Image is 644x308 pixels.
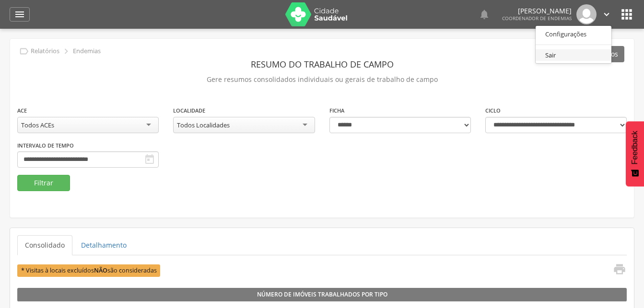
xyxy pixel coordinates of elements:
[17,107,27,114] label: ACE
[10,7,30,22] a: 
[626,121,644,186] button: Feedback - Mostrar pesquisa
[17,142,74,149] label: Intervalo de Tempo
[607,262,626,278] a: 
[502,15,572,22] span: Coordenador de Endemias
[144,154,155,165] i: 
[14,9,25,20] i: 
[61,46,71,57] i: 
[73,235,134,255] a: Detalhamento
[19,46,29,57] i: 
[601,4,612,24] a: 
[613,262,626,276] i: 
[17,264,160,276] span: * Visitas à locais excluídos são consideradas
[479,9,490,20] i: 
[619,7,634,22] i: 
[21,121,54,129] div: Todos ACEs
[631,131,639,164] span: Feedback
[94,266,107,274] b: NÃO
[502,8,572,14] p: [PERSON_NAME]
[173,107,205,114] label: Localidade
[17,56,627,73] header: Resumo do Trabalho de Campo
[17,235,72,255] a: Consolidado
[177,121,230,129] div: Todos Localidades
[485,107,501,114] label: Ciclo
[17,73,627,86] p: Gere resumos consolidados individuais ou gerais de trabalho de campo
[73,47,101,55] p: Endemias
[601,9,612,20] i: 
[479,4,490,24] a: 
[329,107,344,114] label: Ficha
[17,288,627,301] legend: Número de Imóveis Trabalhados por Tipo
[536,49,611,61] a: Sair
[31,47,59,55] p: Relatórios
[17,175,70,191] button: Filtrar
[536,28,611,40] a: Configurações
